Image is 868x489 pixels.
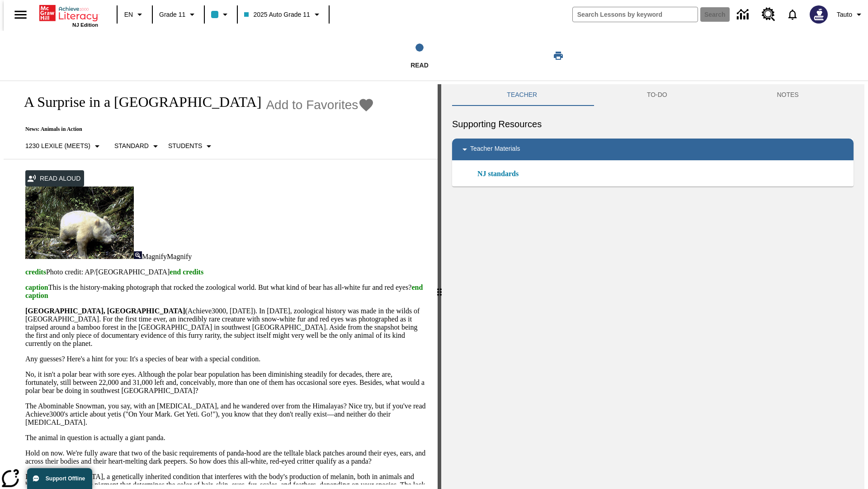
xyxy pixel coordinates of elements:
[142,253,167,260] span: Magnify
[477,168,524,179] a: NJ standards
[72,22,98,28] span: NJ Edition
[25,307,185,315] strong: [GEOGRAPHIC_DATA], [GEOGRAPHIC_DATA]
[241,6,325,23] button: Class: 2025 Auto Grade 11, Select your class
[22,138,106,154] button: Select Lexile, 1230 Lexile (Meets)
[165,138,218,154] button: Select Student
[25,170,84,187] button: Read Aloud
[731,2,756,27] a: Data Center
[14,94,261,110] h1: A Surprise in a [GEOGRAPHIC_DATA]
[470,144,520,155] p: Teacher Materials
[266,97,374,113] button: Add to Favorites - A Surprise in a Bamboo Forest
[452,117,854,131] h6: Supporting Resources
[156,6,201,23] button: Grade: Grade 11, Select a grade
[124,10,133,19] span: EN
[722,84,854,106] button: NOTES
[25,283,48,291] span: caption
[452,139,854,160] div: Teacher Materials
[25,402,427,427] p: The Abominable Snowman, you say, with an [MEDICAL_DATA], and he wandered over from the Himalayas?...
[804,3,833,26] button: Select a new avatar
[25,307,427,348] p: (Achieve3000, [DATE]). In [DATE], zoological history was made in the wilds of [GEOGRAPHIC_DATA]. ...
[120,6,149,23] button: Language: EN, Select a language
[573,7,698,22] input: search field
[544,48,573,64] button: Print
[111,138,165,154] button: Scaffolds, Standard
[4,84,438,484] div: reading
[25,187,134,259] img: albino pandas in China are sometimes mistaken for polar bears
[27,468,92,489] button: Support Offline
[25,283,423,299] span: end caption
[170,268,203,276] span: end credits
[7,1,34,28] button: Open side menu
[25,268,46,276] span: credits
[266,98,358,112] span: Add to Favorites
[244,10,310,19] span: 2025 Auto Grade 11
[452,84,592,106] button: Teacher
[592,84,722,106] button: TO-DO
[25,141,90,151] p: 1230 Lexile (Meets)
[159,10,185,19] span: Grade 11
[410,62,429,69] span: Read
[441,84,864,489] div: activity
[25,355,427,363] p: Any guesses? Here's a hint for you: It's a species of bear with a special condition.
[14,126,374,133] p: News: Animals in Action
[25,370,427,395] p: No, it isn't a polar bear with sore eyes. Although the polar bear population has been diminishing...
[810,5,828,24] img: Avatar
[756,2,781,27] a: Resource Center, Will open in new tab
[114,141,149,151] p: Standard
[168,141,202,151] p: Students
[837,10,852,19] span: Tauto
[46,475,85,482] span: Support Offline
[134,251,142,259] img: Magnify
[25,449,427,465] p: Hold on now. We're fully aware that two of the basic requirements of panda-hood are the telltale ...
[452,84,854,106] div: Instructional Panel Tabs
[25,434,427,442] p: The animal in question is actually a giant panda.
[39,3,98,28] div: Home
[781,3,804,26] a: Notifications
[167,253,192,260] span: Magnify
[302,31,537,81] button: Read step 1 of 1
[208,6,234,23] button: Class color is light blue. Change class color
[833,6,868,23] button: Profile/Settings
[438,84,441,489] div: Press Enter or Spacebar and then press right and left arrow keys to move the slider
[25,268,427,276] p: Photo credit: AP/[GEOGRAPHIC_DATA]
[25,283,427,300] p: This is the history-making photograph that rocked the zoological world. But what kind of bear has...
